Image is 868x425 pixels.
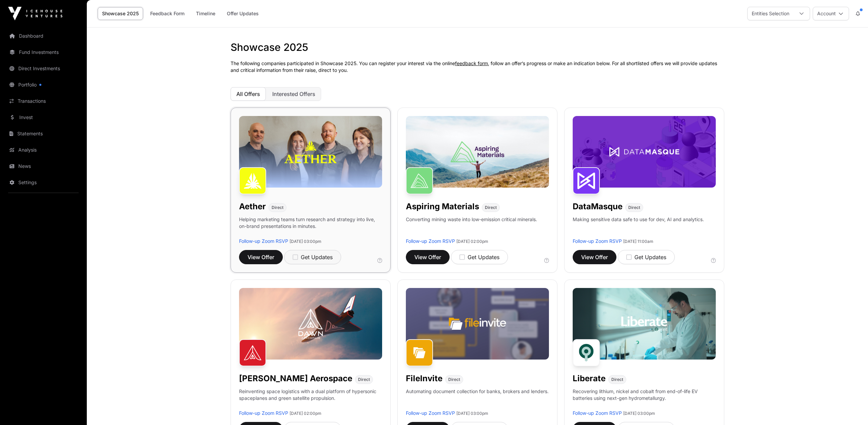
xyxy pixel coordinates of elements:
img: DataMasque-Banner.jpg [573,116,716,188]
span: Direct [485,205,497,210]
button: Get Updates [451,250,508,264]
h1: FileInvite [406,373,442,384]
span: Direct [628,205,640,210]
img: Dawn-Banner.jpg [239,288,382,360]
h1: Showcase 2025 [231,41,724,53]
p: Converting mining waste into low-emission critical minerals. [406,216,537,238]
a: Analysis [5,142,81,157]
a: Follow-up Zoom RSVP [573,238,622,244]
a: Invest [5,110,81,125]
span: Direct [448,377,460,382]
h1: Aspiring Materials [406,201,479,212]
a: Offer Updates [222,7,263,20]
span: All Offers [236,91,260,97]
a: Settings [5,175,81,190]
img: Dawn Aerospace [239,339,266,366]
h1: [PERSON_NAME] Aerospace [239,373,352,384]
div: Get Updates [626,253,666,261]
button: Interested Offers [267,87,321,101]
p: Helping marketing teams turn research and strategy into live, on-brand presentations in minutes. [239,216,382,238]
button: Get Updates [618,250,675,264]
span: View Offer [248,253,274,261]
img: Aether [239,167,266,194]
span: View Offer [414,253,441,261]
img: File-Invite-Banner.jpg [406,288,549,360]
img: Aether-Banner.jpg [239,116,382,188]
h1: Liberate [573,373,606,384]
a: Follow-up Zoom RSVP [406,410,455,416]
a: Follow-up Zoom RSVP [239,410,288,416]
a: News [5,159,81,174]
button: Account [813,7,849,20]
a: Transactions [5,94,81,109]
span: View Offer [581,253,608,261]
p: Reinventing space logistics with a dual platform of hypersonic spaceplanes and green satellite pr... [239,388,382,410]
a: Portfolio [5,77,81,92]
span: [DATE] 11:00am [623,239,653,244]
span: Direct [272,205,283,210]
span: [DATE] 03:00pm [290,239,321,244]
img: Icehouse Ventures Logo [8,7,62,20]
a: Follow-up Zoom RSVP [406,238,455,244]
img: FileInvite [406,339,433,366]
span: Direct [611,377,623,382]
a: Follow-up Zoom RSVP [239,238,288,244]
div: Entities Selection [748,7,793,20]
div: Get Updates [459,253,499,261]
p: Automating document collection for banks, brokers and lenders. [406,388,549,410]
iframe: Chat Widget [834,392,868,425]
a: Showcase 2025 [98,7,143,20]
span: [DATE] 02:00pm [456,239,488,244]
a: feedback form [455,60,488,66]
img: Liberate [573,339,600,366]
a: Statements [5,126,81,141]
h1: DataMasque [573,201,623,212]
a: Feedback Form [146,7,189,20]
button: All Offers [231,87,266,101]
a: Follow-up Zoom RSVP [573,410,622,416]
span: [DATE] 03:00pm [456,411,488,416]
button: View Offer [406,250,450,264]
h1: Aether [239,201,266,212]
span: [DATE] 02:00pm [290,411,321,416]
img: Aspiring Materials [406,167,433,194]
button: Get Updates [284,250,341,264]
img: DataMasque [573,167,600,194]
button: View Offer [573,250,616,264]
div: Get Updates [293,253,333,261]
a: Timeline [192,7,220,20]
a: Direct Investments [5,61,81,76]
span: Interested Offers [272,91,315,97]
a: Dashboard [5,28,81,43]
p: The following companies participated in Showcase 2025. You can register your interest via the onl... [231,60,724,74]
a: Fund Investments [5,45,81,60]
img: Liberate-Banner.jpg [573,288,716,360]
img: Aspiring-Banner.jpg [406,116,549,188]
button: View Offer [239,250,283,264]
span: Direct [358,377,370,382]
span: [DATE] 03:00pm [623,411,655,416]
p: Recovering lithium, nickel and cobalt from end-of-life EV batteries using next-gen hydrometallurgy. [573,388,716,410]
p: Making sensitive data safe to use for dev, AI and analytics. [573,216,704,238]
